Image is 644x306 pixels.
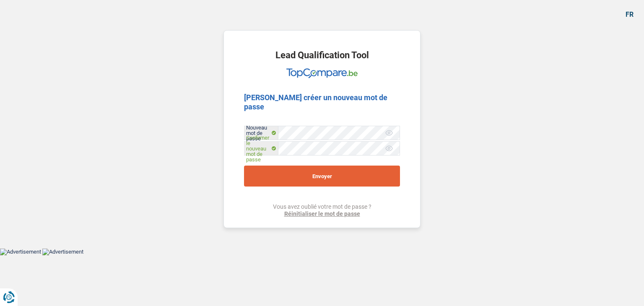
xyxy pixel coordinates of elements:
[244,126,278,140] label: Nouveau mot de passe
[273,210,371,218] a: Réinitialiser le mot de passe
[42,249,83,255] img: Advertisement
[244,166,400,187] button: Envoyer
[626,10,634,18] div: fr
[244,142,278,155] label: Confirmer le nouveau mot de passe
[244,93,400,111] h2: [PERSON_NAME] créer un nouveau mot de passe
[275,51,369,60] h1: Lead Qualification Tool
[273,203,371,218] div: Vous avez oublié votre mot de passe ?
[286,68,358,78] img: TopCompare Logo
